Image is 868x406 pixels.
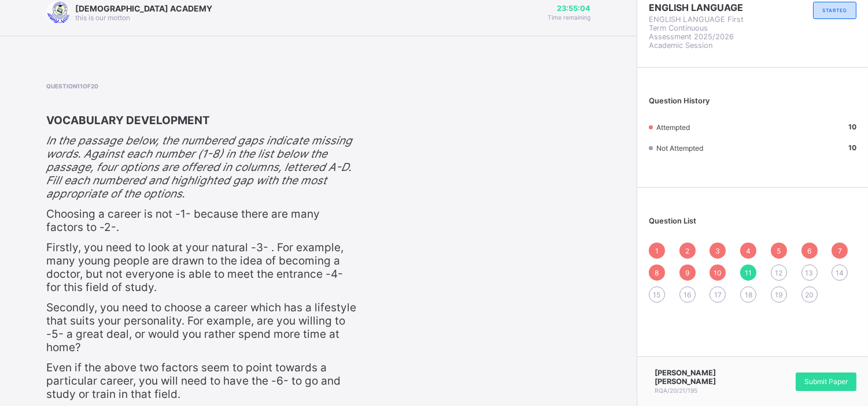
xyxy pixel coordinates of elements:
span: 12 [775,269,782,277]
span: 15 [653,290,661,299]
span: 6 [807,247,811,255]
span: In the passage below, the numbered gaps indicate missing words. Against each number (1-8) in the ... [46,134,352,200]
span: 8 [655,269,659,277]
span: 20 [805,290,814,299]
span: 5 [777,247,781,255]
span: 1 [655,247,659,255]
span: RQA/20/21/195 [655,387,697,394]
span: 23:55:04 [548,4,590,13]
span: [DEMOGRAPHIC_DATA] ACADEMY [75,3,212,13]
span: Attempted [656,123,690,132]
span: Question List [649,217,696,225]
span: Not Attempted [656,144,703,152]
span: VOCABULARY DEVELOPMENT [46,114,210,127]
span: [PERSON_NAME] [PERSON_NAME] [655,368,753,386]
span: Even if the above two factors seem to point towards a particular career, you will need to have th... [46,361,341,401]
span: 18 [745,290,752,299]
span: 10 [714,269,722,277]
span: 14 [836,269,844,277]
span: STARTED [822,8,847,13]
span: 11 [745,269,752,277]
span: Secondly, you need to choose a career which has a lifestyle that suits your personality. For exam... [46,301,356,354]
b: 10 [848,143,856,152]
span: Choosing a career is not -1- because there are many factors to -2-. [46,207,320,234]
span: 17 [714,290,722,299]
span: 16 [684,290,691,299]
span: this is our motton [75,13,130,22]
span: Submit Paper [804,377,848,386]
span: Time remaining [548,14,590,21]
span: Firstly, you need to look at your natural -3- . For example, many young people are drawn to the i... [46,241,343,294]
span: 19 [775,290,782,299]
span: ENGLISH LANGUAGE First Term Continuous Assessment 2025/2026 Academic Session [649,15,753,50]
span: Question 11 of 20 [46,83,357,90]
span: 2 [685,247,689,255]
b: 10 [848,122,856,131]
span: 13 [806,269,814,277]
span: Question History [649,96,710,105]
span: 9 [685,269,689,277]
span: 4 [746,247,751,255]
span: 3 [715,247,720,255]
span: ENGLISH LANGUAGE [649,2,753,13]
span: 7 [838,247,842,255]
